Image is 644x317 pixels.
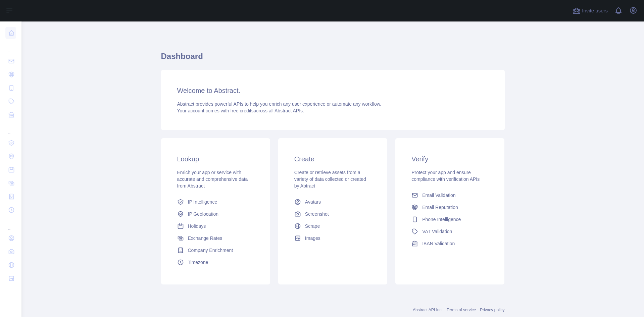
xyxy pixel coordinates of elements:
[175,244,257,256] a: Company Enrichment
[447,308,476,312] a: Terms of service
[409,237,491,250] a: IBAN Validation
[175,220,257,232] a: Holidays
[294,154,371,164] h3: Create
[422,192,455,199] span: Email Validation
[409,189,491,201] a: Email Validation
[294,170,366,189] span: Create or retrieve assets from a variety of data collected or created by Abtract
[422,240,455,247] span: IBAN Validation
[305,199,321,205] span: Avatars
[188,247,233,254] span: Company Enrichment
[188,235,222,242] span: Exchange Rates
[413,308,443,312] a: Abstract API Inc.
[177,101,382,107] span: Abstract provides powerful APIs to help you enrich any user experience or automate any workflow.
[5,40,16,54] div: ...
[480,308,504,312] a: Privacy policy
[305,235,320,242] span: Images
[5,217,16,231] div: ...
[177,108,304,113] span: Your account comes with across all Abstract APIs.
[409,213,491,225] a: Phone Intelligence
[175,208,257,220] a: IP Geolocation
[188,259,208,266] span: Timezone
[161,51,505,67] h1: Dashboard
[292,220,374,232] a: Scrape
[231,108,254,113] span: free credits
[409,225,491,237] a: VAT Validation
[5,122,16,136] div: ...
[292,196,374,208] a: Avatars
[305,211,329,217] span: Screenshot
[292,232,374,244] a: Images
[582,7,608,15] span: Invite users
[422,228,452,235] span: VAT Validation
[409,201,491,213] a: Email Reputation
[175,196,257,208] a: IP Intelligence
[292,208,374,220] a: Screenshot
[188,223,206,229] span: Holidays
[175,232,257,244] a: Exchange Rates
[305,223,320,229] span: Scrape
[188,211,219,217] span: IP Geolocation
[571,5,609,16] button: Invite users
[188,199,217,205] span: IP Intelligence
[422,204,458,211] span: Email Reputation
[175,256,257,268] a: Timezone
[177,154,254,164] h3: Lookup
[411,154,488,164] h3: Verify
[177,86,489,95] h3: Welcome to Abstract.
[411,170,480,182] span: Protect your app and ensure compliance with verification APIs
[177,170,248,189] span: Enrich your app or service with accurate and comprehensive data from Abstract
[422,216,461,223] span: Phone Intelligence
